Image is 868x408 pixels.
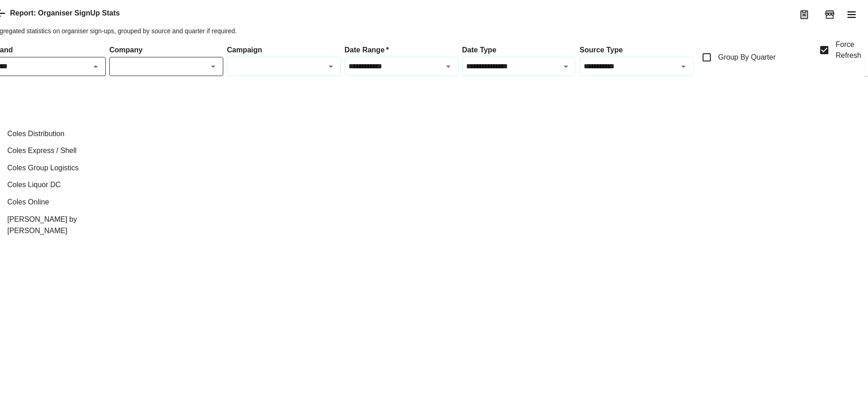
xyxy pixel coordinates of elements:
[819,4,841,25] button: Add Store Visit
[324,60,337,73] button: Open
[841,4,863,25] button: menu
[207,60,220,73] button: Open
[697,39,811,76] label: Group results by quarter instead of a single total
[109,39,223,76] div: Filter results by company
[836,39,861,61] span: Force Refresh
[462,45,576,55] label: Date Type
[718,52,776,63] span: Group By Quarter
[793,4,815,25] button: menu
[227,39,341,76] div: Filter results by campaign
[580,45,693,55] label: Source Type
[677,60,690,73] button: Open
[442,60,455,73] button: Open
[89,60,102,73] button: Close
[344,45,458,55] label: Date Range
[560,60,572,73] button: Open
[462,39,576,76] div: Choose whether to filter by data entry date or date signed
[580,39,693,76] div: Filter results based on the organiser source type
[344,39,458,76] div: The date range for sign-up data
